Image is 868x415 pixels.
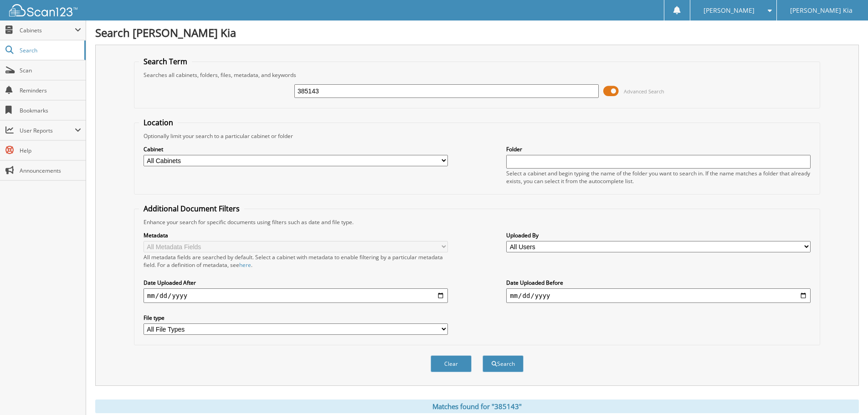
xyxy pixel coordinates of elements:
[139,132,815,140] div: Optionally limit your search to a particular cabinet or folder
[20,127,75,134] span: User Reports
[20,46,80,54] span: Search
[704,8,755,13] span: [PERSON_NAME]
[822,371,868,415] iframe: Chat Widget
[20,107,81,114] span: Bookmarks
[144,145,448,153] label: Cabinet
[139,204,244,214] legend: Additional Document Filters
[139,218,815,226] div: Enhance your search for specific documents using filters such as date and file type.
[506,231,811,239] label: Uploaded By
[506,288,811,303] input: end
[144,288,448,303] input: start
[790,8,853,13] span: [PERSON_NAME] Kia
[9,4,77,16] img: scan123-logo-white.svg
[144,253,448,269] div: All metadata fields are searched by default. Select a cabinet with metadata to enable filtering b...
[624,88,664,95] span: Advanced Search
[506,145,811,153] label: Folder
[20,167,81,174] span: Announcements
[144,279,448,287] label: Date Uploaded After
[20,67,81,74] span: Scan
[483,355,524,372] button: Search
[139,118,178,128] legend: Location
[506,279,811,287] label: Date Uploaded Before
[139,71,815,79] div: Searches all cabinets, folders, files, metadata, and keywords
[20,87,81,94] span: Reminders
[239,261,251,269] a: here
[144,231,448,239] label: Metadata
[95,25,859,40] h1: Search [PERSON_NAME] Kia
[95,400,859,413] div: Matches found for "385143"
[20,26,75,34] span: Cabinets
[506,169,811,185] div: Select a cabinet and begin typing the name of the folder you want to search in. If the name match...
[144,314,448,322] label: File type
[20,147,81,154] span: Help
[139,56,192,67] legend: Search Term
[431,355,472,372] button: Clear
